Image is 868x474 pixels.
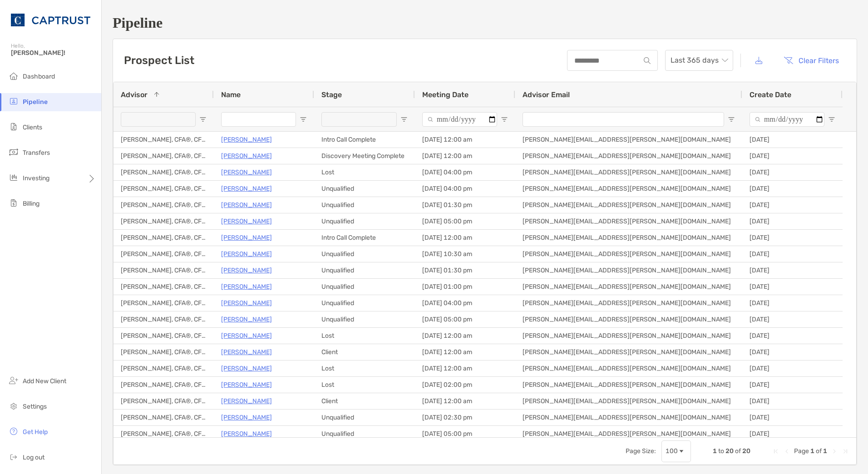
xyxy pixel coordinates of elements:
div: [DATE] 01:30 pm [415,262,515,278]
div: [DATE] 10:30 am [415,246,515,262]
div: Lost [314,377,415,393]
div: [PERSON_NAME][EMAIL_ADDRESS][PERSON_NAME][DOMAIN_NAME] [515,164,742,180]
img: logout icon [8,451,19,462]
div: [PERSON_NAME][EMAIL_ADDRESS][PERSON_NAME][DOMAIN_NAME] [515,426,742,442]
span: Create Date [750,90,791,99]
div: [PERSON_NAME][EMAIL_ADDRESS][PERSON_NAME][DOMAIN_NAME] [515,410,742,425]
span: Log out [23,454,44,461]
div: [DATE] 04:00 pm [415,164,515,180]
div: [PERSON_NAME], CFA®, CFP® [113,360,214,376]
div: [PERSON_NAME][EMAIL_ADDRESS][PERSON_NAME][DOMAIN_NAME] [515,311,742,327]
div: Unqualified [314,426,415,442]
a: [PERSON_NAME] [221,346,272,358]
span: of [735,447,741,455]
div: [DATE] [742,279,843,295]
span: Pipeline [23,98,48,106]
div: [PERSON_NAME][EMAIL_ADDRESS][PERSON_NAME][DOMAIN_NAME] [515,262,742,278]
div: Intro Call Complete [314,230,415,246]
a: [PERSON_NAME] [221,297,272,309]
a: [PERSON_NAME] [221,395,272,407]
div: Last Page [842,448,849,455]
button: Open Filter Menu [501,116,508,123]
div: [PERSON_NAME][EMAIL_ADDRESS][PERSON_NAME][DOMAIN_NAME] [515,344,742,360]
p: [PERSON_NAME] [221,412,272,423]
input: Meeting Date Filter Input [422,112,497,127]
div: [DATE] 05:00 pm [415,213,515,229]
span: [PERSON_NAME]! [11,49,96,57]
a: [PERSON_NAME] [221,216,272,227]
p: [PERSON_NAME] [221,183,272,194]
div: [DATE] 12:00 am [415,148,515,164]
div: [DATE] 02:30 pm [415,410,515,425]
div: Lost [314,360,415,376]
div: [PERSON_NAME], CFA®, CFP® [113,328,214,344]
a: [PERSON_NAME] [221,281,272,292]
div: Intro Call Complete [314,132,415,148]
div: [PERSON_NAME][EMAIL_ADDRESS][PERSON_NAME][DOMAIN_NAME] [515,246,742,262]
div: Unqualified [314,246,415,262]
div: Unqualified [314,295,415,311]
img: clients icon [8,121,19,132]
img: billing icon [8,197,19,208]
a: [PERSON_NAME] [221,199,272,211]
div: [DATE] [742,197,843,213]
div: [DATE] [742,230,843,246]
input: Advisor Email Filter Input [523,112,724,127]
div: [PERSON_NAME], CFA®, CFP® [113,164,214,180]
div: [DATE] [742,377,843,393]
div: [DATE] [742,410,843,425]
div: [PERSON_NAME][EMAIL_ADDRESS][PERSON_NAME][DOMAIN_NAME] [515,132,742,148]
img: dashboard icon [8,70,19,81]
button: Open Filter Menu [300,116,307,123]
span: Name [221,90,241,99]
div: [DATE] [742,328,843,344]
div: Client [314,393,415,409]
div: [PERSON_NAME], CFA®, CFP® [113,197,214,213]
div: [PERSON_NAME][EMAIL_ADDRESS][PERSON_NAME][DOMAIN_NAME] [515,181,742,197]
span: Get Help [23,428,48,436]
div: [PERSON_NAME][EMAIL_ADDRESS][PERSON_NAME][DOMAIN_NAME] [515,230,742,246]
h3: Prospect List [124,54,194,67]
span: Stage [321,90,342,99]
a: [PERSON_NAME] [221,150,272,162]
div: [DATE] [742,426,843,442]
input: Name Filter Input [221,112,296,127]
button: Open Filter Menu [400,116,408,123]
button: Open Filter Menu [728,116,735,123]
div: [PERSON_NAME][EMAIL_ADDRESS][PERSON_NAME][DOMAIN_NAME] [515,328,742,344]
div: [DATE] 05:00 pm [415,311,515,327]
div: [DATE] [742,246,843,262]
img: pipeline icon [8,96,19,107]
img: investing icon [8,172,19,183]
div: [PERSON_NAME], CFA®, CFP® [113,344,214,360]
div: [PERSON_NAME][EMAIL_ADDRESS][PERSON_NAME][DOMAIN_NAME] [515,197,742,213]
h1: Pipeline [113,15,857,31]
p: [PERSON_NAME] [221,428,272,439]
span: of [816,447,822,455]
span: Page [794,447,809,455]
a: [PERSON_NAME] [221,265,272,276]
span: Clients [23,123,42,131]
span: Transfers [23,149,50,157]
span: Add New Client [23,377,66,385]
input: Create Date Filter Input [750,112,824,127]
div: Previous Page [783,448,790,455]
span: Advisor [121,90,148,99]
img: settings icon [8,400,19,411]
span: Last 365 days [671,50,728,70]
div: [PERSON_NAME][EMAIL_ADDRESS][PERSON_NAME][DOMAIN_NAME] [515,377,742,393]
span: Settings [23,403,47,410]
div: [PERSON_NAME], CFA®, CFP® [113,246,214,262]
div: [DATE] 12:00 am [415,344,515,360]
div: Unqualified [314,311,415,327]
span: 1 [823,447,827,455]
div: Unqualified [314,181,415,197]
a: [PERSON_NAME] [221,330,272,341]
a: [PERSON_NAME] [221,134,272,145]
p: [PERSON_NAME] [221,379,272,390]
div: [PERSON_NAME][EMAIL_ADDRESS][PERSON_NAME][DOMAIN_NAME] [515,295,742,311]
